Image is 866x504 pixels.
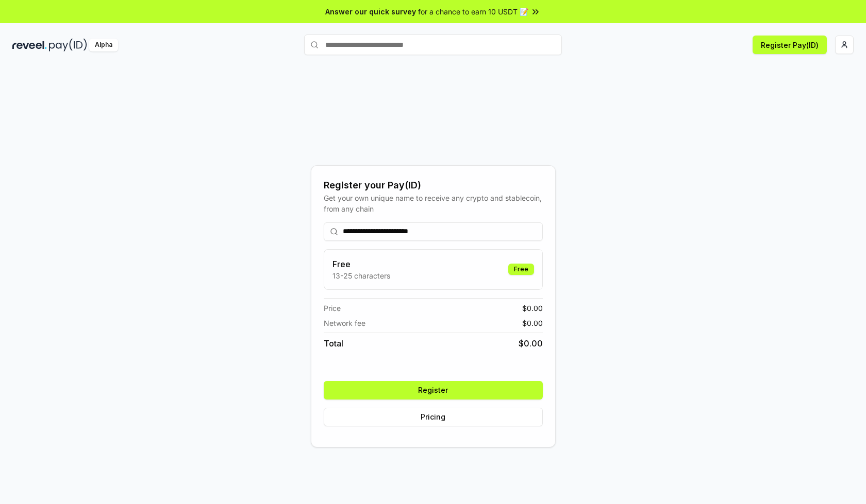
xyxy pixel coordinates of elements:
span: Network fee [324,318,365,328]
span: $ 0.00 [519,337,543,350]
div: Get your own unique name to receive any crypto and stablecoin, from any chain [324,193,543,214]
span: Total [324,337,343,350]
span: $ 0.00 [522,318,543,328]
img: pay_id [49,39,87,51]
p: 13-25 characters [332,270,390,281]
span: for a chance to earn 10 USDT 📝 [418,6,528,17]
div: Alpha [89,39,118,51]
img: reveel_dark [12,39,47,51]
button: Pricing [324,408,543,426]
span: $ 0.00 [522,303,543,314]
button: Register Pay(ID) [753,36,827,54]
h3: Free [332,258,390,270]
button: Register [324,381,543,399]
span: Answer our quick survey [325,6,416,17]
span: Price [324,303,341,314]
div: Free [508,264,534,275]
div: Register your Pay(ID) [324,178,543,193]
